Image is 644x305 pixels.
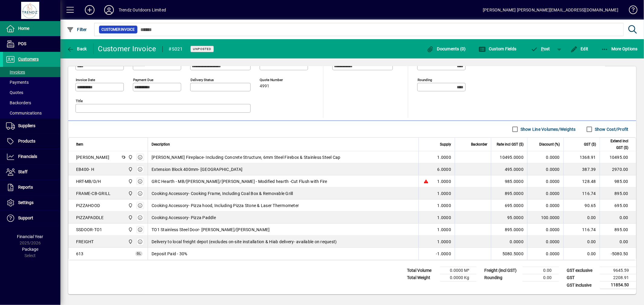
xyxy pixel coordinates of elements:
[601,46,638,51] span: More Options
[18,154,37,159] span: Financials
[99,5,119,15] button: Profile
[600,236,636,248] td: 0.00
[418,78,432,82] mat-label: Rounding
[260,78,296,82] span: Quote number
[527,175,563,187] td: 0.0000
[6,80,29,85] span: Payments
[437,203,451,209] span: 1.0000
[67,46,87,51] span: Back
[3,149,60,164] a: Financials
[541,46,544,51] span: P
[65,24,88,35] button: Filter
[425,43,467,54] button: Documents (0)
[76,215,104,221] div: PIZZAPADDLE
[594,126,629,132] label: Show Cost/Profit
[527,187,563,200] td: 0.0000
[60,43,94,54] app-page-header-button: Back
[101,27,135,33] span: Customer Invoice
[440,267,476,274] td: 0.0000 M³
[76,227,102,233] div: SSDOOR-TO1
[539,141,560,148] span: Discount (%)
[3,134,60,149] a: Products
[495,190,524,197] div: 895.0000
[563,163,600,175] td: 387.39
[477,43,518,54] button: Custom Fields
[527,224,563,236] td: 0.0000
[481,274,523,281] td: Rounding
[483,5,618,15] div: [PERSON_NAME] [PERSON_NAME][EMAIL_ADDRESS][DOMAIN_NAME]
[67,27,87,32] span: Filter
[3,77,60,87] a: Payments
[437,166,451,172] span: 6.0000
[17,234,43,239] span: Financial Year
[80,5,99,15] button: Add
[3,21,60,36] a: Home
[193,47,211,51] span: Unposted
[437,154,451,160] span: 1.0000
[600,151,636,163] td: 10495.00
[152,166,242,172] span: Extension Block 400mm- [GEOGRAPHIC_DATA]
[18,123,35,128] span: Suppliers
[260,84,269,89] span: 4991
[22,247,38,252] span: Package
[127,214,133,221] span: New Plymouth
[527,248,563,260] td: 0.0000
[440,274,476,281] td: 0.0000 Kg
[152,227,270,233] span: TO1 Stainless Steel Door- [PERSON_NAME]/[PERSON_NAME]
[76,251,84,257] span: Deposit Paid
[569,43,590,54] button: Edit
[18,26,29,31] span: Home
[18,169,27,174] span: Staff
[127,226,133,233] span: New Plymouth
[6,100,31,105] span: Backorders
[495,227,524,233] div: 895.0000
[76,203,100,209] div: PIZZAHOOD
[3,165,60,180] a: Staff
[3,211,60,226] a: Support
[152,239,337,245] span: Delivery to local freight depot (excludes on-site installation & Hiab delivery- available on requ...
[437,227,451,233] span: 1.0000
[76,190,111,197] div: FRAME-CB-GRILL
[18,185,33,190] span: Reports
[3,180,60,195] a: Reports
[563,212,600,224] td: 0.00
[127,166,133,173] span: New Plymouth
[18,215,33,220] span: Support
[519,126,576,132] label: Show Line Volumes/Weights
[169,44,183,54] div: #5021
[18,57,39,61] span: Customers
[495,239,524,245] div: 0.0000
[152,203,299,209] span: Cooking Accessory- Pizza hood, Including Pizza Stone & Laser Thermometer
[600,224,636,236] td: 895.00
[127,154,133,161] span: New Plymouth
[76,178,101,184] div: HRT-MB/D/H
[437,215,451,221] span: 1.0000
[18,41,26,46] span: POS
[600,212,636,224] td: 0.00
[3,36,60,52] a: POS
[600,248,636,260] td: -5080.50
[440,141,451,148] span: Supply
[6,111,42,115] span: Communications
[600,175,636,187] td: 985.00
[119,5,166,15] div: Trendz Outdoors Limited
[600,187,636,200] td: 895.00
[6,70,25,74] span: Invoices
[152,215,216,221] span: Cooking Accessory- Pizza Paddle
[127,178,133,185] span: New Plymouth
[531,46,550,51] span: ost
[76,154,109,160] div: [PERSON_NAME]
[564,274,600,281] td: GST
[527,200,563,212] td: 0.0000
[436,251,451,257] span: -1.0000
[18,139,35,143] span: Products
[76,239,94,245] div: FREIGHT
[600,163,636,175] td: 2970.00
[600,200,636,212] td: 695.00
[600,43,639,54] button: More Options
[152,141,170,148] span: Description
[3,67,60,77] a: Invoices
[152,190,293,197] span: Cooking Accessory- Cooking Frame, Including Coal Box & Removable Grill
[479,46,517,51] span: Custom Fields
[437,239,451,245] span: 1.0000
